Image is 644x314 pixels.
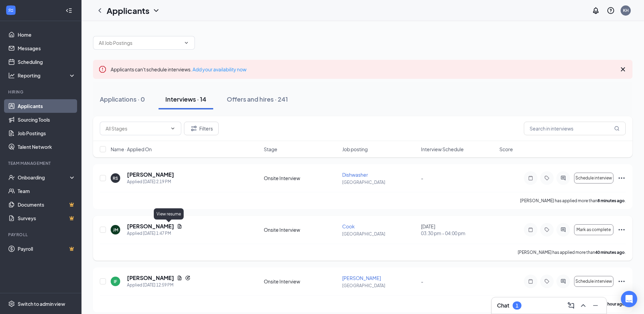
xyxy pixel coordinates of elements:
span: Cook [342,223,355,229]
span: Score [499,146,513,153]
div: Offers and hires · 241 [227,95,288,103]
svg: ActiveChat [559,279,567,284]
h5: [PERSON_NAME] [127,223,174,230]
div: Payroll [8,232,74,238]
b: 8 minutes ago [597,198,625,203]
svg: Ellipses [618,226,626,234]
div: Applied [DATE] 2:19 PM [127,178,174,185]
span: [PERSON_NAME] [342,275,381,281]
svg: MagnifyingGlass [614,126,620,131]
div: Interviews · 14 [165,95,206,103]
a: Applicants [18,99,76,113]
div: View resume [154,208,184,220]
button: Schedule interview [574,276,613,287]
b: an hour ago [602,301,625,307]
svg: ChevronDown [152,6,160,15]
div: Applied [DATE] 1:47 PM [127,230,182,237]
svg: Ellipses [618,174,626,182]
svg: Document [177,275,182,281]
a: Job Postings [18,126,76,140]
svg: Settings [8,300,15,307]
span: Job posting [342,146,368,153]
a: PayrollCrown [18,242,76,256]
input: All Stages [106,125,167,132]
div: Open Intercom Messenger [621,291,637,307]
span: Stage [264,146,277,153]
svg: ChevronDown [184,40,189,46]
div: Applied [DATE] 12:59 PM [127,282,190,289]
svg: WorkstreamLogo [7,7,14,14]
svg: Tag [543,175,551,181]
span: 03:30 pm - 04:00 pm [421,230,495,237]
svg: ActiveChat [559,227,567,232]
span: - [421,278,423,284]
div: Onsite Interview [264,226,338,233]
div: Hiring [8,89,74,95]
svg: Notifications [592,6,600,15]
button: ComposeMessage [566,300,576,311]
a: Talent Network [18,140,76,154]
h3: Chat [497,302,509,309]
svg: Tag [543,227,551,232]
div: JM [113,227,118,233]
span: Dishwasher [342,172,368,178]
svg: UserCheck [8,174,15,181]
button: Minimize [590,300,601,311]
span: - [421,175,423,181]
div: Switch to admin view [18,300,65,307]
div: IF [114,279,117,284]
a: Scheduling [18,55,76,69]
svg: ActiveChat [559,175,567,181]
h5: [PERSON_NAME] [127,274,174,282]
svg: Reapply [185,275,190,281]
button: Mark as complete [574,224,613,235]
a: DocumentsCrown [18,198,76,211]
svg: Ellipses [618,277,626,285]
svg: ChevronLeft [96,6,104,15]
svg: Error [98,65,107,73]
svg: Note [527,279,535,284]
p: [GEOGRAPHIC_DATA] [342,231,417,237]
div: Onboarding [18,174,70,181]
p: [GEOGRAPHIC_DATA] [342,283,417,289]
span: Schedule interview [575,279,612,284]
svg: Document [177,224,182,229]
svg: Analysis [8,72,15,79]
div: Onsite Interview [264,175,338,181]
svg: Tag [543,279,551,284]
a: SurveysCrown [18,211,76,225]
div: 1 [516,303,518,309]
button: Filter Filters [184,122,219,135]
p: [GEOGRAPHIC_DATA] [342,179,417,185]
svg: Cross [619,65,627,73]
div: KH [623,7,629,13]
button: ChevronUp [578,300,589,311]
a: Messages [18,41,76,55]
span: Mark as complete [576,227,611,232]
input: All Job Postings [99,39,181,47]
svg: Minimize [591,301,600,310]
b: 40 minutes ago [595,250,625,255]
a: Team [18,184,76,198]
svg: Collapse [66,7,72,14]
h1: Applicants [107,5,149,16]
button: Schedule interview [574,173,613,184]
a: Sourcing Tools [18,113,76,126]
div: RS [113,175,118,181]
svg: Filter [190,124,198,133]
div: Applications · 0 [100,95,145,103]
span: Schedule interview [575,176,612,180]
a: Add your availability now [192,66,246,72]
div: Onsite Interview [264,278,338,285]
h5: [PERSON_NAME] [127,171,174,178]
svg: Note [527,227,535,232]
svg: Note [527,175,535,181]
p: [PERSON_NAME] has applied more than . [520,198,626,204]
p: [PERSON_NAME] has applied more than . [518,249,626,255]
div: Reporting [18,72,76,79]
a: Home [18,28,76,41]
input: Search in interviews [524,122,626,135]
svg: QuestionInfo [607,6,615,15]
svg: ComposeMessage [567,301,575,310]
